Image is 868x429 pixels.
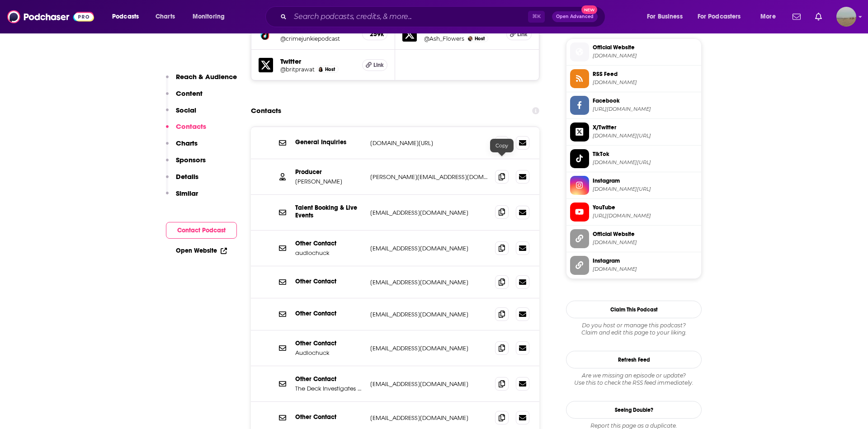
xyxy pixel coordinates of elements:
[566,322,702,329] span: Do you host or manage this podcast?
[370,30,380,38] h5: 259k
[176,156,206,164] p: Sponsors
[295,278,363,285] p: Other Contact
[370,245,488,252] p: [EMAIL_ADDRESS][DOMAIN_NAME]
[593,123,698,132] span: X/Twitter
[566,351,702,368] button: Refresh Feed
[156,10,175,23] span: Charts
[7,8,94,25] a: Podchaser - Follow, Share and Rate Podcasts
[566,301,702,318] button: Claim This Podcast
[166,106,196,123] button: Social
[593,70,698,78] span: RSS Feed
[176,139,198,147] p: Charts
[193,10,225,23] span: Monitoring
[570,229,698,248] a: Official Website[DOMAIN_NAME]
[570,149,698,168] a: TikTok[DOMAIN_NAME][URL]
[176,247,227,255] a: Open Website
[166,156,206,172] button: Sponsors
[325,66,335,72] span: Host
[593,52,698,59] span: audiochuck.com
[570,176,698,195] a: Instagram[DOMAIN_NAME][URL]
[166,222,237,239] button: Contact Podcast
[112,10,139,23] span: Podcasts
[593,203,698,212] span: YouTube
[593,257,698,265] span: Instagram
[295,349,363,357] p: Audiochuck
[166,89,203,106] button: Content
[295,339,363,347] p: Other Contact
[166,72,237,89] button: Reach & Audience
[760,10,776,23] span: More
[176,106,196,114] p: Social
[468,36,473,41] img: Ashley Flowers
[362,59,387,71] a: Link
[570,256,698,275] a: Instagram[DOMAIN_NAME]
[166,139,198,156] button: Charts
[370,344,488,352] p: [EMAIL_ADDRESS][DOMAIN_NAME]
[370,414,488,422] p: [EMAIL_ADDRESS][DOMAIN_NAME]
[692,9,754,24] button: open menu
[295,249,363,257] p: audiochuck
[593,79,698,86] span: feeds.simplecast.com
[176,72,237,81] p: Reach & Audience
[106,9,151,24] button: open menu
[593,177,698,185] span: Instagram
[836,7,856,27] button: Show profile menu
[570,42,698,61] a: Official Website[DOMAIN_NAME]
[176,89,203,98] p: Content
[370,139,488,147] p: [DOMAIN_NAME][URL]
[176,122,206,131] p: Contacts
[373,61,384,69] span: Link
[836,7,856,27] img: User Profile
[280,66,315,73] a: @britprawat
[274,6,614,27] div: Search podcasts, credits, & more...
[475,36,485,42] span: Host
[166,172,198,189] button: Details
[581,5,598,14] span: New
[150,9,180,24] a: Charts
[176,172,198,181] p: Details
[251,102,281,119] h2: Contacts
[836,7,856,27] span: Logged in as shenderson
[295,168,363,176] p: Producer
[570,203,698,222] a: YouTube[URL][DOMAIN_NAME]
[566,401,702,419] a: Seeing Double?
[593,97,698,105] span: Facebook
[556,14,594,19] span: Open Advanced
[593,132,698,139] span: twitter.com/CrimeJunkiePod
[552,11,598,22] button: Open AdvancedNew
[593,212,698,219] span: https://www.youtube.com/@CrimeJunkie
[290,9,528,24] input: Search podcasts, credits, & more...
[641,9,694,24] button: open menu
[506,28,532,40] a: Link
[370,311,488,318] p: [EMAIL_ADDRESS][DOMAIN_NAME]
[318,67,323,72] img: Brit Prawat
[295,413,363,421] p: Other Contact
[186,9,236,24] button: open menu
[280,35,355,42] a: @crimejunkiepodcast
[295,138,363,146] p: General Inquiries
[295,385,363,392] p: The Deck Investigates Podcast Email
[789,9,804,24] a: Show notifications dropdown
[570,69,698,88] a: RSS Feed[DOMAIN_NAME]
[166,122,206,139] button: Contacts
[593,186,698,193] span: instagram.com/crimejunkiepodcast
[280,57,355,66] h5: Twitter
[295,204,363,219] p: Talent Booking & Live Events
[370,209,488,217] p: [EMAIL_ADDRESS][DOMAIN_NAME]
[295,310,363,317] p: Other Contact
[295,375,363,383] p: Other Contact
[370,278,488,286] p: [EMAIL_ADDRESS][DOMAIN_NAME]
[811,9,826,24] a: Show notifications dropdown
[490,139,514,152] div: Copy
[424,35,464,42] a: @Ash_Flowers
[593,150,698,158] span: TikTok
[566,322,702,336] div: Claim and edit this page to your liking.
[566,372,702,387] div: Are we missing an episode or update? Use this to check the RSS feed immediately.
[593,43,698,52] span: Official Website
[528,11,545,23] span: ⌘ K
[754,9,787,24] button: open menu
